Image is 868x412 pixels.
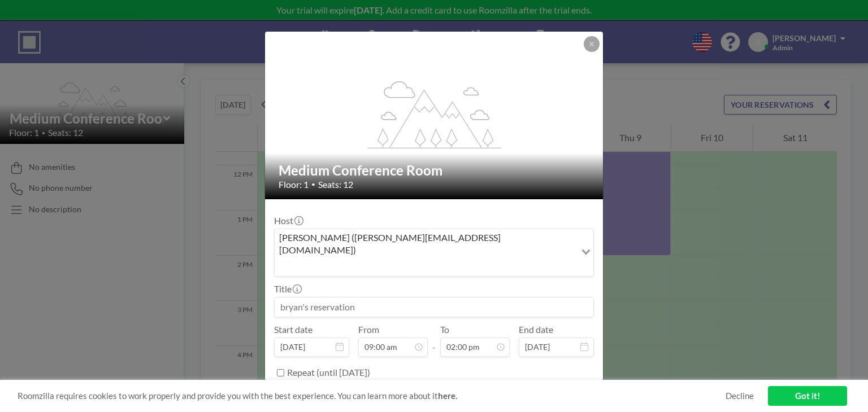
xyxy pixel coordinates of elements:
[274,283,301,295] label: Title
[318,179,353,190] span: Seats: 12
[368,81,501,148] g: flex-grow: 1.2;
[432,328,436,353] span: -
[276,259,575,274] input: Search for option
[519,324,553,335] label: End date
[279,162,591,179] h2: Medium Conference Room
[275,297,593,317] input: bryan's reservation
[277,231,574,257] span: [PERSON_NAME] ([PERSON_NAME][EMAIL_ADDRESS][DOMAIN_NAME])
[358,324,379,335] label: From
[726,391,754,401] a: Decline
[18,391,726,401] span: Roomzilla requires cookies to work properly and provide you with the best experience. You can lea...
[279,179,309,190] span: Floor: 1
[311,180,315,189] span: •
[287,367,370,378] label: Repeat (until [DATE])
[274,215,302,226] label: Host
[274,324,313,335] label: Start date
[768,386,847,406] a: Got it!
[440,324,449,335] label: To
[275,229,593,276] div: Search for option
[438,391,457,401] a: here.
